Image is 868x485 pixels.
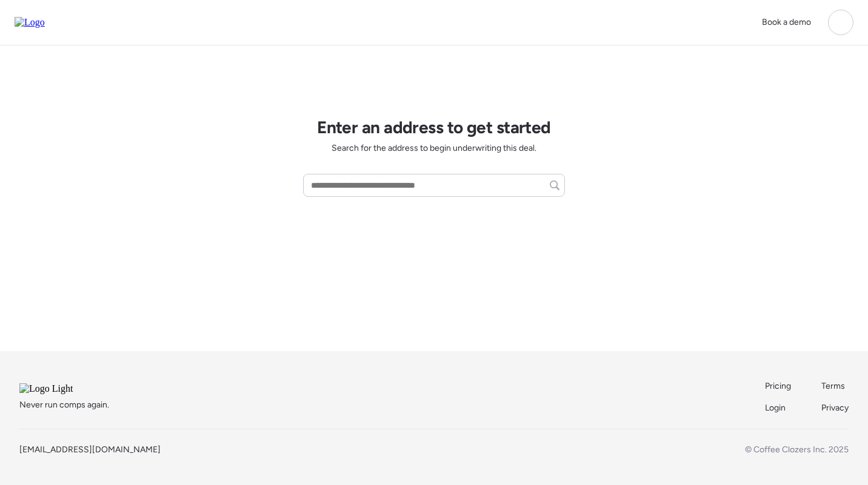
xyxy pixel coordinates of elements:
[821,403,849,413] span: Privacy
[19,399,109,411] span: Never run comps again.
[765,381,791,391] span: Pricing
[762,17,811,27] span: Book a demo
[765,380,792,392] a: Pricing
[19,444,161,455] a: [EMAIL_ADDRESS][DOMAIN_NAME]
[15,17,45,28] img: Logo
[821,381,845,391] span: Terms
[821,402,849,414] a: Privacy
[317,117,551,137] h1: Enter an address to get started
[821,380,849,392] a: Terms
[765,403,786,413] span: Login
[332,142,536,154] span: Search for the address to begin underwriting this deal.
[19,383,105,394] img: Logo Light
[745,444,849,455] span: © Coffee Clozers Inc. 2025
[765,402,792,414] a: Login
